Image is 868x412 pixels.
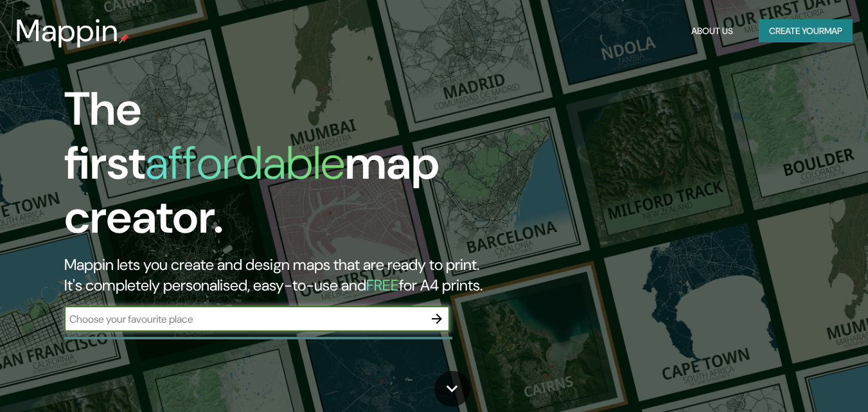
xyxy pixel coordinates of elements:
[366,275,399,295] h5: FREE
[686,19,738,43] button: About Us
[64,82,499,255] h1: The first map creator.
[119,33,129,44] img: mappin-pin
[145,133,345,193] h1: affordable
[759,19,853,43] button: Create yourmap
[15,13,119,49] h3: Mappin
[64,255,499,296] h2: Mappin lets you create and design maps that are ready to print. It's completely personalised, eas...
[64,312,424,327] input: Choose your favourite place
